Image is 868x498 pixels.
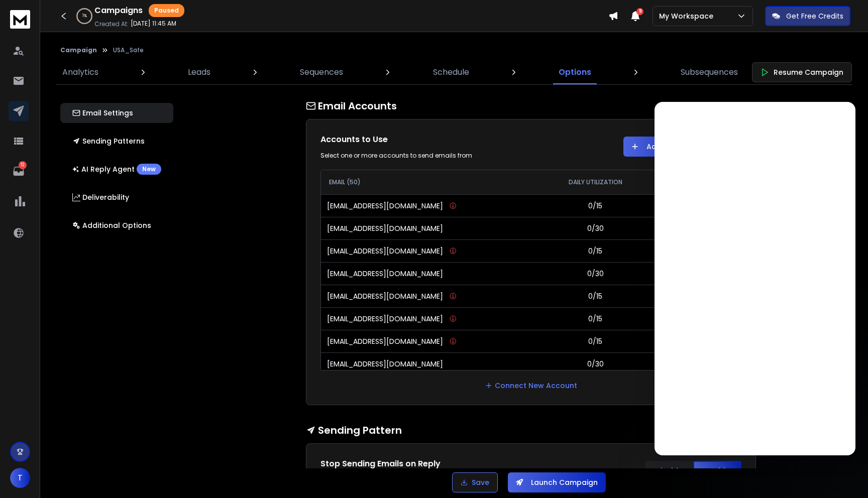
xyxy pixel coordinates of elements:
td: 0/30 [541,352,649,375]
p: Schedule [433,66,469,78]
button: Disable [645,461,693,481]
p: Deliverability [72,192,129,202]
button: Campaign [60,46,97,54]
th: HEALTH SCORE [649,170,741,194]
button: Get Free Credits [765,6,850,26]
td: 95 [649,307,741,330]
button: AI Reply AgentNew [60,159,173,179]
p: Email Settings [72,108,133,118]
button: Resume Campaign [752,62,852,82]
p: Analytics [62,66,98,78]
p: Created At: [94,20,129,28]
img: logo [10,10,30,29]
span: 9 [636,8,643,15]
td: 0/30 [541,217,649,239]
a: Schedule [427,60,475,84]
button: Sending Patterns [60,131,173,151]
h1: Stop Sending Emails on Reply [320,458,521,470]
td: 0/30 [541,262,649,285]
p: [EMAIL_ADDRESS][DOMAIN_NAME] [327,314,443,324]
a: Options [553,60,597,84]
td: 0/15 [541,194,649,217]
button: Email Settings [60,103,173,123]
td: 0/15 [541,239,649,262]
p: [EMAIL_ADDRESS][DOMAIN_NAME] [327,246,443,256]
a: Sequences [294,60,349,84]
p: Sequences [300,66,343,78]
a: Subsequences [675,60,744,84]
a: 12 [9,161,29,181]
td: 0/15 [541,330,649,352]
td: 95 [649,217,741,239]
p: 1 % [82,13,87,19]
button: Save [452,472,498,492]
iframe: Intercom live chat [831,463,855,487]
a: Leads [182,60,216,84]
button: T [10,468,30,488]
td: 95 [649,330,741,352]
button: Deliverability [60,187,173,207]
p: Get Free Credits [786,11,843,21]
iframe: To enrich screen reader interactions, please activate Accessibility in Grammarly extension settings [655,102,855,455]
p: 12 [19,161,27,169]
p: [EMAIL_ADDRESS][DOMAIN_NAME] [327,336,443,346]
div: Select one or more accounts to send emails from [320,152,521,160]
p: [EMAIL_ADDRESS][DOMAIN_NAME] [327,291,443,301]
button: Add/Remove Mailboxes [623,137,741,157]
h1: Sending Pattern [306,423,756,437]
p: [EMAIL_ADDRESS][DOMAIN_NAME] [327,201,443,211]
button: Launch Campaign [508,472,606,492]
p: Additional Options [72,220,151,230]
div: New [137,164,161,175]
th: EMAIL (50) [321,170,541,194]
td: 0/15 [541,285,649,307]
button: Additional Options [60,215,173,235]
td: 95 [649,239,741,262]
p: Sending Patterns [72,136,145,146]
th: DAILY UTILIZATION [541,170,649,194]
h1: Campaigns [94,5,143,17]
a: Connect New Account [485,381,577,391]
p: USA_Safe [113,46,144,54]
td: 95 [649,194,741,217]
td: 0/15 [541,307,649,330]
td: 95 [649,285,741,307]
p: My Workspace [659,11,717,21]
h1: Accounts to Use [320,134,521,146]
p: Options [559,66,591,78]
p: [EMAIL_ADDRESS][DOMAIN_NAME] [327,269,443,279]
p: Subsequences [681,66,738,78]
button: Enable [693,461,741,481]
p: [EMAIL_ADDRESS][DOMAIN_NAME] [327,359,443,369]
div: Paused [149,4,184,17]
a: Analytics [56,60,104,84]
td: 94 [649,352,741,375]
h1: Email Accounts [306,99,756,113]
td: 92 [649,262,741,285]
p: [EMAIL_ADDRESS][DOMAIN_NAME] [327,223,443,233]
p: Leads [188,66,210,78]
p: AI Reply Agent [72,164,161,175]
p: [DATE] 11:45 AM [131,20,176,28]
